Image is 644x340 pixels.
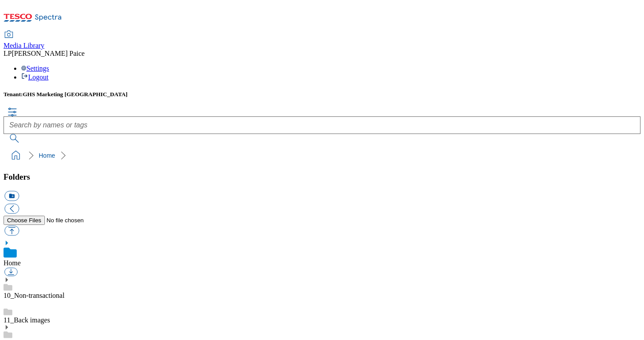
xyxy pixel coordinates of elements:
[39,152,55,159] a: Home
[9,148,23,163] a: home
[4,42,44,49] span: Media Library
[4,91,640,98] h5: Tenant:
[21,65,49,72] a: Settings
[4,147,640,164] nav: breadcrumb
[4,31,44,50] a: Media Library
[4,172,640,182] h3: Folders
[12,50,85,57] span: [PERSON_NAME] Paice
[4,316,50,324] a: 11_Back images
[4,259,21,267] a: Home
[4,292,65,299] a: 10_Non-transactional
[21,73,48,81] a: Logout
[4,50,12,57] span: LP
[23,91,128,98] span: GHS Marketing [GEOGRAPHIC_DATA]
[4,116,640,134] input: Search by names or tags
